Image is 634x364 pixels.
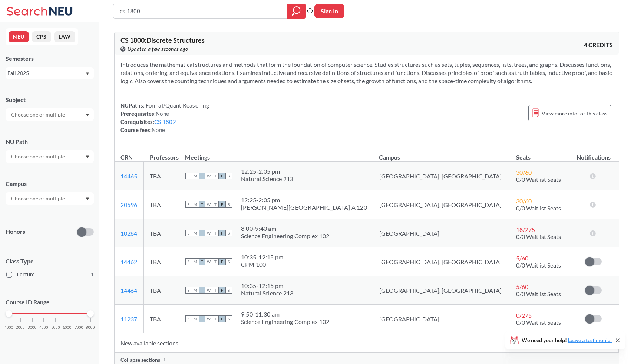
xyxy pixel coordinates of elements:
div: Dropdown arrow [6,108,94,121]
div: Science Engineering Complex 102 [241,318,330,325]
span: S [225,287,232,294]
span: 2000 [16,325,25,329]
span: 0/0 Waitlist Seats [516,290,561,297]
span: 1000 [4,325,13,329]
span: S [225,173,232,179]
input: Class, professor, course number, "phrase" [119,5,282,17]
button: LAW [54,31,75,42]
div: Dropdown arrow [6,150,94,163]
span: None [156,110,169,117]
span: CS 1800 : Discrete Structures [120,36,205,44]
div: 9:50 - 11:30 am [241,311,330,318]
span: 7000 [75,325,83,329]
span: T [199,173,205,179]
span: 5 / 60 [516,255,528,262]
span: S [185,287,192,294]
div: CPM 100 [241,261,284,268]
span: W [205,287,212,294]
th: Meetings [179,146,373,162]
td: TBA [144,276,179,305]
span: M [192,173,199,179]
div: 12:25 - 2:05 pm [241,168,294,175]
span: We need your help! [522,338,612,343]
span: M [192,287,199,294]
div: 10:35 - 12:15 pm [241,253,284,261]
span: 30 / 60 [516,197,532,204]
span: 0/0 Waitlist Seats [516,262,561,269]
svg: Dropdown arrow [86,114,89,117]
span: 0 / 275 [516,312,532,319]
button: NEU [9,31,29,42]
span: W [205,230,212,236]
td: [GEOGRAPHIC_DATA], [GEOGRAPHIC_DATA] [373,247,510,276]
span: F [219,230,225,236]
a: 20596 [120,201,137,208]
section: Introduces the mathematical structures and methods that form the foundation of computer science. ... [120,60,613,85]
span: S [225,258,232,265]
div: Natural Science 213 [241,289,294,297]
span: T [212,315,219,322]
div: Fall 2025Dropdown arrow [6,67,94,79]
span: T [199,287,205,294]
div: Fall 2025 [7,69,85,77]
div: Semesters [6,55,94,63]
span: T [199,258,205,265]
span: S [225,201,232,208]
td: [GEOGRAPHIC_DATA], [GEOGRAPHIC_DATA] [373,162,510,190]
span: 6000 [63,325,72,329]
div: Subject [6,96,94,104]
span: F [219,315,225,322]
span: 0/0 Waitlist Seats [516,204,561,211]
span: 18 / 275 [516,226,535,233]
span: F [219,258,225,265]
td: New available sections [115,333,568,353]
div: [PERSON_NAME][GEOGRAPHIC_DATA] A 120 [241,204,367,211]
span: W [205,201,212,208]
span: M [192,258,199,265]
span: W [205,258,212,265]
svg: magnifying glass [292,6,301,16]
span: Updated a few seconds ago [128,45,188,53]
td: [GEOGRAPHIC_DATA] [373,305,510,333]
span: S [185,258,192,265]
span: 4 CREDITS [584,41,613,49]
td: TBA [144,219,179,247]
p: Course ID Range [6,298,94,306]
span: 0/0 Waitlist Seats [516,176,561,183]
div: magnifying glass [287,4,306,19]
span: W [205,315,212,322]
span: F [219,201,225,208]
a: 11237 [120,315,137,322]
th: Professors [144,146,179,162]
a: Leave a testimonial [568,337,612,343]
div: Dropdown arrow [6,192,94,205]
td: TBA [144,190,179,219]
p: Honors [6,227,25,236]
input: Choose one or multiple [7,110,70,119]
th: Seats [510,146,568,162]
span: T [212,287,219,294]
span: 5 / 60 [516,283,528,290]
span: F [219,173,225,179]
span: M [192,201,199,208]
span: S [185,201,192,208]
span: Collapse sections [120,357,160,363]
div: NU Path [6,138,94,146]
svg: Dropdown arrow [86,197,89,200]
th: Notifications [568,146,619,162]
a: CS 1802 [154,118,176,125]
span: M [192,315,199,322]
span: 5000 [51,325,60,329]
div: 12:25 - 2:05 pm [241,196,367,204]
span: S [185,173,192,179]
a: 14465 [120,173,137,180]
input: Choose one or multiple [7,194,70,203]
span: Formal/Quant Reasoning [145,102,209,109]
span: View more info for this class [542,109,607,118]
svg: Dropdown arrow [86,155,89,158]
span: 30 / 60 [516,169,532,176]
span: T [212,173,219,179]
td: [GEOGRAPHIC_DATA], [GEOGRAPHIC_DATA] [373,190,510,219]
span: T [212,201,219,208]
div: 8:00 - 9:40 am [241,225,330,232]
